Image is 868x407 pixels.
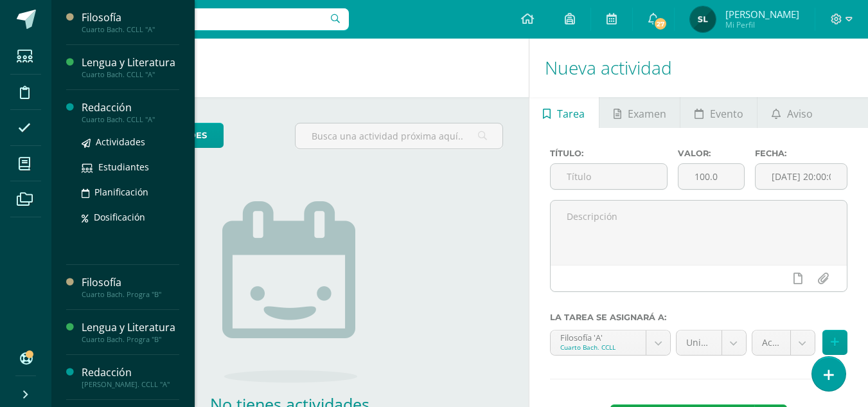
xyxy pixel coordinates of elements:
[82,134,179,149] a: Actividades
[82,115,179,124] div: Cuarto Bach. CCLL "A"
[60,8,349,30] input: Busca un usuario...
[752,330,815,355] a: Actitudinal (10.0pts)
[550,312,847,322] label: La tarea se asignará a:
[82,365,179,380] div: Redacción
[98,161,149,173] span: Estudiantes
[551,330,670,355] a: Filosofía 'A'Cuarto Bach. CCLL
[628,98,666,129] span: Examen
[82,100,179,115] div: Redacción
[756,164,847,189] input: Fecha de entrega
[82,320,179,335] div: Lengua y Literatura
[94,211,145,223] span: Dosificación
[762,330,781,355] span: Actitudinal (10.0pts)
[222,201,357,383] img: no_activities.png
[680,97,757,128] a: Evento
[82,275,179,290] div: Filosofía
[787,98,813,129] span: Aviso
[82,320,179,344] a: Lengua y LiteraturaCuarto Bach. Progra "B"
[82,25,179,34] div: Cuarto Bach. CCLL "A"
[686,330,712,355] span: Unidad 3
[560,330,636,343] div: Filosofía 'A'
[96,136,145,148] span: Actividades
[82,290,179,299] div: Cuarto Bach. Progra "B"
[690,6,716,32] img: 77d0099799e9eceb63e6129de23b17bd.png
[82,275,179,299] a: FilosofíaCuarto Bach. Progra "B"
[82,100,179,124] a: RedacciónCuarto Bach. CCLL "A"
[82,159,179,174] a: Estudiantes
[678,164,744,189] input: Puntos máximos
[725,19,799,30] span: Mi Perfil
[82,10,179,25] div: Filosofía
[550,149,668,158] label: Título:
[755,149,847,158] label: Fecha:
[678,149,745,158] label: Valor:
[82,55,179,79] a: Lengua y LiteraturaCuarto Bach. CCLL "A"
[529,97,599,128] a: Tarea
[710,98,743,129] span: Evento
[551,164,668,189] input: Título
[677,330,746,355] a: Unidad 3
[82,10,179,34] a: FilosofíaCuarto Bach. CCLL "A"
[557,98,585,129] span: Tarea
[94,186,148,198] span: Planificación
[599,97,680,128] a: Examen
[82,55,179,70] div: Lengua y Literatura
[757,97,826,128] a: Aviso
[82,380,179,389] div: [PERSON_NAME]. CCLL "A"
[82,210,179,224] a: Dosificación
[82,365,179,389] a: Redacción[PERSON_NAME]. CCLL "A"
[725,8,799,21] span: [PERSON_NAME]
[296,123,502,149] input: Busca una actividad próxima aquí...
[653,17,668,31] span: 27
[82,335,179,344] div: Cuarto Bach. Progra "B"
[82,185,179,199] a: Planificación
[82,70,179,79] div: Cuarto Bach. CCLL "A"
[545,39,853,97] h1: Nueva actividad
[67,39,513,97] h1: Actividades
[560,343,636,352] div: Cuarto Bach. CCLL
